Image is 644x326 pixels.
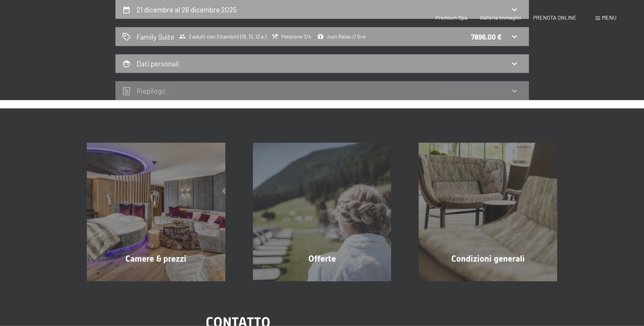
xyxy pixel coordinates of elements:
[239,143,405,281] a: Vacanze in Trentino Alto Adige all'Hotel Schwarzenstein Offerte
[136,5,237,14] h2: 21 dicembre al 26 dicembre 2025
[533,14,576,21] a: PRENOTA ONLINE
[602,14,616,21] span: Menu
[125,254,186,264] span: Camere & prezzi
[317,33,366,40] span: Just Relax // 5=4
[136,32,174,42] h2: Family Suite
[471,32,502,42] div: 7896,00 €
[480,14,521,21] a: Galleria immagini
[405,143,571,281] a: Vacanze in Trentino Alto Adige all'Hotel Schwarzenstein Condizioni generali
[436,14,467,21] a: Premium Spa
[272,33,311,40] span: Pensione 3/4
[179,33,266,40] span: 2 adulti con 3 bambini (16, 13, 13 a.)
[73,143,239,281] a: Vacanze in Trentino Alto Adige all'Hotel Schwarzenstein Camere & prezzi
[308,254,336,264] span: Offerte
[136,86,165,95] h2: Riepilogo
[451,254,525,264] span: Condizioni generali
[136,59,179,68] h2: Dati personali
